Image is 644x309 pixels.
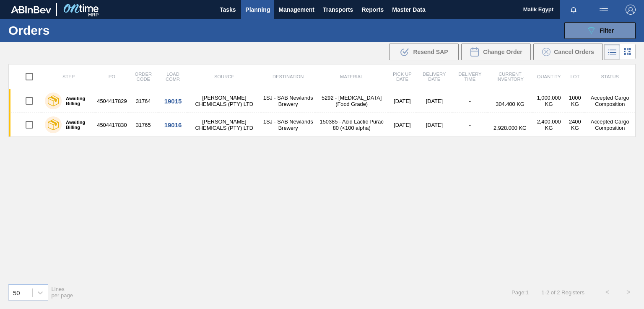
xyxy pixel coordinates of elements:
[160,121,186,129] div: 19016
[361,5,384,15] span: Reports
[261,113,315,137] td: 1SJ - SAB Newlands Brewery
[62,74,75,79] span: Step
[392,5,425,15] span: Master Data
[620,44,636,60] div: Card Vision
[533,44,603,60] button: Cancel Orders
[626,5,636,15] img: Logout
[261,89,315,113] td: 1SJ - SAB Newlands Brewery
[393,72,412,82] span: Pick up Date
[597,282,618,303] button: <
[62,120,92,130] label: Awaiting Billing
[537,74,561,79] span: Quantity
[564,22,636,39] button: Filter
[496,101,524,107] span: 304.400 KG
[109,74,115,79] span: PO
[532,89,565,113] td: 1,000.000 KG
[278,5,314,15] span: Management
[218,5,237,15] span: Tasks
[565,89,584,113] td: 1000 KG
[340,74,363,79] span: Material
[584,113,635,137] td: Accepted Cargo Composition
[52,286,73,299] span: Lines per page
[618,282,639,303] button: >
[388,113,416,137] td: [DATE]
[565,113,584,137] td: 2400 KG
[584,89,635,113] td: Accepted Cargo Composition
[416,113,452,137] td: [DATE]
[128,89,159,113] td: 31764
[601,74,619,79] span: Status
[458,72,481,82] span: Delivery Time
[62,96,92,106] label: Awaiting Billing
[512,289,529,296] span: Page : 1
[388,89,416,113] td: [DATE]
[8,26,129,35] h1: Orders
[96,113,128,137] td: 4504417830
[160,98,186,105] div: 19015
[604,44,620,60] div: List Vision
[273,74,304,79] span: Destination
[187,113,261,137] td: [PERSON_NAME] CHEMICALS (PTY) LTD
[323,5,353,15] span: Transports
[452,89,488,113] td: -
[423,72,446,82] span: Delivery Date
[9,89,636,113] a: Awaiting Billing450441782931764[PERSON_NAME] CHEMICALS (PTY) LTD1SJ - SAB Newlands Brewery5292 - ...
[214,74,234,79] span: Source
[413,49,448,55] span: Resend SAP
[166,72,180,82] span: Load Comp.
[493,125,527,131] span: 2,928.000 KG
[416,89,452,113] td: [DATE]
[245,5,270,15] span: Planning
[452,113,488,137] td: -
[570,74,579,79] span: Lot
[541,289,584,296] span: 1 - 2 of 2 Registers
[599,5,609,15] img: userActions
[600,27,614,34] span: Filter
[135,72,152,82] span: Order Code
[389,44,459,60] div: Resend SAP
[532,113,565,137] td: 2,400.000 KG
[461,44,531,60] div: Change Order
[533,44,603,60] div: Cancel Orders in Bulk
[9,113,636,137] a: Awaiting Billing450441783031765[PERSON_NAME] CHEMICALS (PTY) LTD1SJ - SAB Newlands Brewery150385 ...
[11,6,51,13] img: TNhmsLtSVTkK8tSr43FrP2fwEKptu5GPRR3wAAAABJRU5ErkJggg==
[554,49,594,55] span: Cancel Orders
[496,72,524,82] span: Current inventory
[483,49,522,55] span: Change Order
[96,89,128,113] td: 4504417829
[13,289,20,296] div: 50
[560,4,587,15] button: Notifications
[315,113,388,137] td: 150385 - Acid Lactic Purac 80 (<100 alpha)
[128,113,159,137] td: 31765
[187,89,261,113] td: [PERSON_NAME] CHEMICALS (PTY) LTD
[315,89,388,113] td: 5292 - [MEDICAL_DATA] (Food Grade)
